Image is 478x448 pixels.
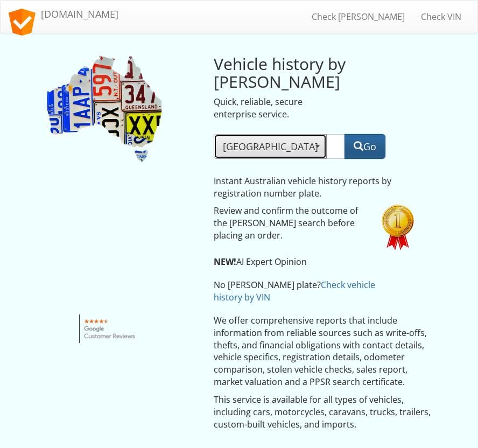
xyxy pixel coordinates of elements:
a: Check VIN [413,3,469,30]
img: logo.svg [9,9,36,36]
p: This service is available for all types of vehicles, including cars, motorcycles, caravans, truck... [214,394,433,431]
a: [DOMAIN_NAME] [1,1,126,27]
p: No [PERSON_NAME] plate? [214,279,399,304]
h2: Vehicle history by [PERSON_NAME] [214,55,366,90]
a: Check vehicle history by VIN [214,279,375,303]
p: Quick, reliable, secure enterprise service. [214,96,366,121]
p: Review and confirm the outcome of the [PERSON_NAME] search before placing an order. [214,205,366,242]
img: Rego Check [45,55,164,163]
input: Rego [327,134,345,159]
a: Check [PERSON_NAME] [304,3,413,30]
img: 1st.png [382,205,414,250]
p: Instant Australian vehicle history reports by registration number plate. [214,175,399,200]
button: Go [345,134,385,159]
strong: NEW! [214,256,236,268]
span: [GEOGRAPHIC_DATA] [223,140,318,153]
img: Google customer reviews [79,314,141,344]
p: We offer comprehensive reports that include information from reliable sources such as write-offs,... [214,314,433,388]
button: [GEOGRAPHIC_DATA] [214,134,327,159]
p: AI Expert Opinion [214,256,399,268]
